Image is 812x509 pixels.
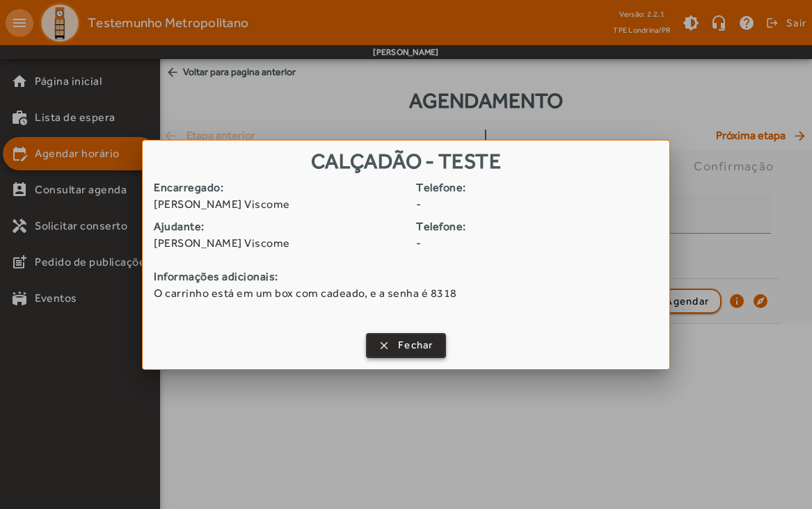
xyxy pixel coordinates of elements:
span: O carrinho está em um box com cadeado, e a senha é 8318 [154,285,658,302]
strong: Telefone: [416,218,668,235]
strong: Telefone: [416,179,668,196]
strong: Informações adicionais: [154,268,658,285]
strong: Ajudante: [154,218,406,235]
span: Fechar [398,337,433,353]
span: [PERSON_NAME] Viscome [154,196,406,213]
strong: Encarregado: [154,179,406,196]
span: [PERSON_NAME] Viscome [154,235,406,252]
span: - [416,235,668,252]
h1: Calçadão - Teste [143,140,669,179]
span: - [416,196,668,213]
button: Fechar [366,333,446,358]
